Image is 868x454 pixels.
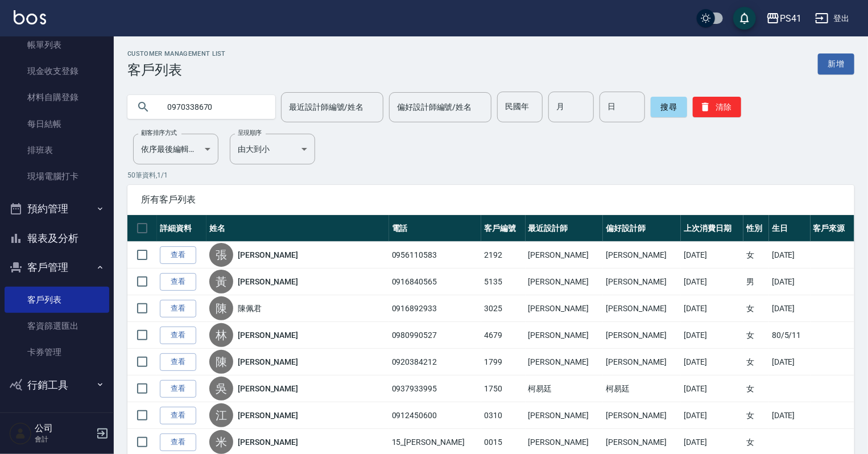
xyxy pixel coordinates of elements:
[238,129,262,137] label: 呈現順序
[526,215,604,242] th: 最近設計師
[238,383,298,394] a: [PERSON_NAME]
[743,322,769,349] td: 女
[133,134,218,164] div: 依序最後編輯時間
[769,349,811,375] td: [DATE]
[160,300,196,317] a: 查看
[743,375,769,402] td: 女
[389,295,482,322] td: 0916892933
[481,242,525,269] td: 2192
[238,249,298,261] a: [PERSON_NAME]
[681,375,743,402] td: [DATE]
[681,322,743,349] td: [DATE]
[743,215,769,242] th: 性別
[127,62,226,78] h3: 客戶列表
[230,134,315,164] div: 由大到小
[389,215,482,242] th: 電話
[603,322,681,349] td: [PERSON_NAME]
[5,194,109,224] button: 預約管理
[769,322,811,349] td: 80/5/11
[769,215,811,242] th: 生日
[157,215,206,242] th: 詳細資料
[209,350,233,374] div: 陳
[481,215,525,242] th: 客戶編號
[526,242,604,269] td: [PERSON_NAME]
[160,353,196,371] a: 查看
[526,269,604,295] td: [PERSON_NAME]
[238,303,262,314] a: 陳佩君
[681,269,743,295] td: [DATE]
[769,269,811,295] td: [DATE]
[603,215,681,242] th: 偏好設計師
[5,111,109,137] a: 每日結帳
[743,242,769,269] td: 女
[160,380,196,398] a: 查看
[160,434,196,451] a: 查看
[481,295,525,322] td: 3025
[209,270,233,294] div: 黃
[160,246,196,264] a: 查看
[743,402,769,429] td: 女
[769,242,811,269] td: [DATE]
[481,375,525,402] td: 1750
[209,243,233,267] div: 張
[526,322,604,349] td: [PERSON_NAME]
[9,422,32,445] img: Person
[238,410,298,421] a: [PERSON_NAME]
[603,349,681,375] td: [PERSON_NAME]
[603,375,681,402] td: 柯易廷
[743,295,769,322] td: 女
[780,11,801,26] div: PS41
[481,322,525,349] td: 4679
[238,436,298,448] a: [PERSON_NAME]
[681,242,743,269] td: [DATE]
[141,194,841,205] span: 所有客戶列表
[603,269,681,295] td: [PERSON_NAME]
[389,349,482,375] td: 0920384212
[209,430,233,454] div: 米
[762,7,806,30] button: PS41
[35,423,93,434] h5: 公司
[5,253,109,282] button: 客戶管理
[141,129,177,137] label: 顧客排序方式
[5,84,109,110] a: 材料自購登錄
[733,7,756,30] button: save
[5,163,109,189] a: 現場電腦打卡
[681,215,743,242] th: 上次消費日期
[5,287,109,313] a: 客戶列表
[160,273,196,291] a: 查看
[603,242,681,269] td: [PERSON_NAME]
[238,276,298,287] a: [PERSON_NAME]
[389,269,482,295] td: 0916840565
[743,269,769,295] td: 男
[526,375,604,402] td: 柯易廷
[5,370,109,400] button: 行銷工具
[526,402,604,429] td: [PERSON_NAME]
[769,402,811,429] td: [DATE]
[389,242,482,269] td: 0956110583
[160,327,196,344] a: 查看
[389,322,482,349] td: 0980990527
[160,407,196,424] a: 查看
[209,403,233,427] div: 江
[389,375,482,402] td: 0937933995
[681,349,743,375] td: [DATE]
[5,224,109,253] button: 報表及分析
[481,402,525,429] td: 0310
[127,170,854,180] p: 50 筆資料, 1 / 1
[389,402,482,429] td: 0912450600
[5,58,109,84] a: 現金收支登錄
[209,377,233,401] div: 吳
[818,53,854,75] a: 新增
[238,356,298,368] a: [PERSON_NAME]
[681,402,743,429] td: [DATE]
[5,32,109,58] a: 帳單列表
[526,295,604,322] td: [PERSON_NAME]
[769,295,811,322] td: [DATE]
[651,97,687,117] button: 搜尋
[811,215,854,242] th: 客戶來源
[743,349,769,375] td: 女
[5,313,109,339] a: 客資篩選匯出
[681,295,743,322] td: [DATE]
[5,137,109,163] a: 排班表
[209,296,233,320] div: 陳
